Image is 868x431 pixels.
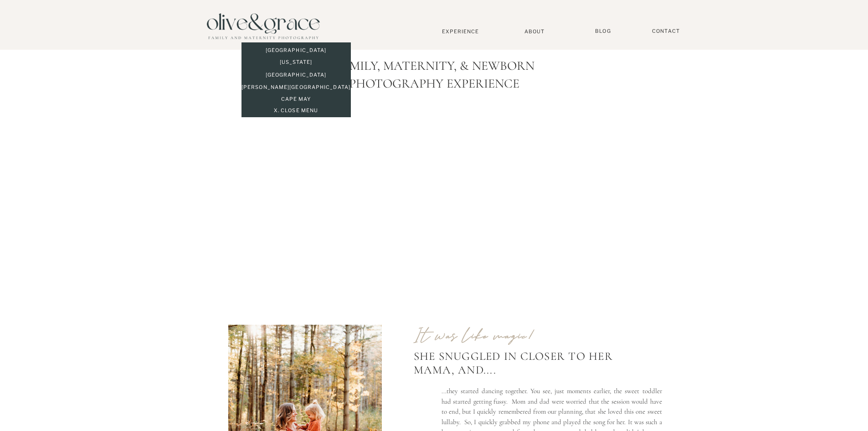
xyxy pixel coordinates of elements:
a: Experience [431,28,491,35]
a: [GEOGRAPHIC_DATA] [241,47,351,55]
p: Photography Experience [335,76,534,99]
a: [PERSON_NAME][GEOGRAPHIC_DATA] [241,84,351,92]
a: [US_STATE] [241,59,351,67]
b: It was like magic! [414,325,535,346]
a: Cape May [241,96,351,104]
a: [GEOGRAPHIC_DATA] [241,72,351,79]
div: She snuggled in closer to her mama, and.... [414,349,656,391]
a: Contact [648,28,684,35]
a: About [521,28,549,34]
h1: Family, Maternity, & Newborn [227,58,642,74]
a: x. close menu [241,107,351,115]
a: BLOG [592,28,615,35]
